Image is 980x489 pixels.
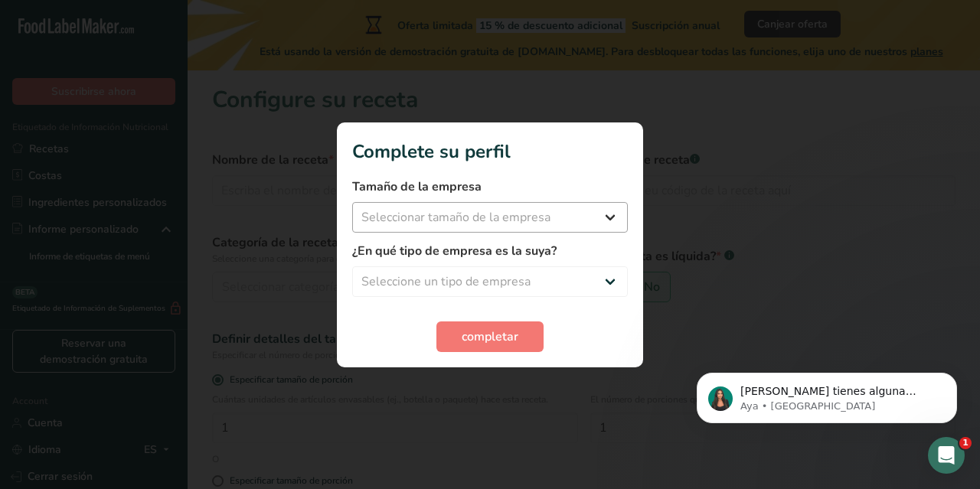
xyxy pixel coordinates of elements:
h1: Complete su perfil [352,138,628,165]
iframe: Intercom notifications mensaje [674,341,980,448]
span: completar [462,328,518,346]
iframe: Intercom live chat [928,437,965,474]
label: ¿En qué tipo de empresa es la suya? [352,242,628,260]
label: Tamaño de la empresa [352,178,628,196]
span: 1 [959,437,972,449]
button: completar [436,321,544,352]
